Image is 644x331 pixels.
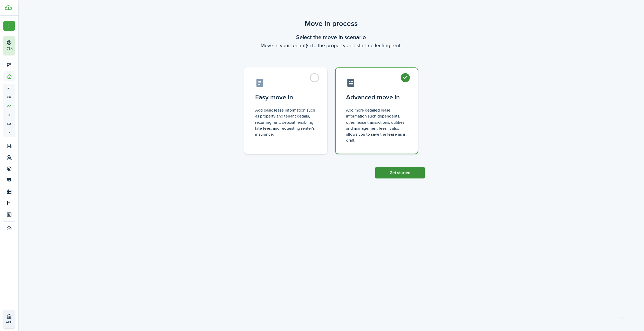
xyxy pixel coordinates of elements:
[5,5,12,10] img: TenantCloud
[3,128,15,137] a: in
[3,111,15,119] a: kl
[346,107,407,143] control-radio-card-description: Add more detailed lease information such dependents, other lease transactions, utilities, and man...
[238,33,425,42] wizard-step-header-title: Select the move in scenario
[255,93,316,102] control-radio-card-title: Easy move in
[3,102,15,111] a: oc
[558,275,644,331] iframe: Chat Widget
[255,107,316,137] control-radio-card-description: Add basic lease information such as property and tenant details, recurring rent, deposit, enablin...
[3,310,15,328] a: ACH
[238,42,425,49] wizard-step-header-description: Move in your tenant(s) to the property and start collecting rent.
[3,84,15,93] a: pt
[620,311,623,327] div: Drag
[238,18,425,29] scenario-title: Move in process
[3,119,15,128] a: eq
[375,167,425,178] button: Get started
[6,46,13,51] p: 75%
[6,320,37,325] p: ACH
[3,93,15,102] a: un
[3,21,15,31] button: Open menu
[3,36,46,55] button: 75%
[346,93,407,102] control-radio-card-title: Advanced move in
